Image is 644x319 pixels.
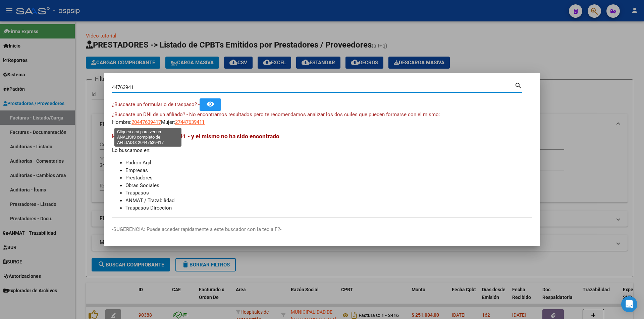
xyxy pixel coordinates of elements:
[125,189,532,197] li: Traspasos
[112,111,532,126] div: Hombre: Mujer:
[206,100,214,108] mat-icon: remove_red_eye
[125,204,532,212] li: Traspasos Direccion
[112,111,440,117] span: ¿Buscaste un DNI de un afiliado? - No encontramos resultados pero te recomendamos analizar los do...
[125,197,532,205] li: ANMAT / Trazabilidad
[112,226,532,233] p: -SUGERENCIA: Puede acceder rapidamente a este buscador con la tecla F2-
[112,133,279,140] span: Hemos buscado - 44763941 - y el mismo no ha sido encontrado
[175,119,205,125] span: 27447639411
[621,296,637,312] div: Open Intercom Messenger
[131,119,161,125] span: 20447639417
[125,174,532,182] li: Prestadores
[125,182,532,189] li: Obras Sociales
[112,101,200,107] span: ¿Buscaste un formulario de traspaso? -
[125,167,532,174] li: Empresas
[125,159,532,167] li: Padrón Ágil
[515,81,522,89] mat-icon: search
[112,132,532,212] div: Lo buscamos en:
